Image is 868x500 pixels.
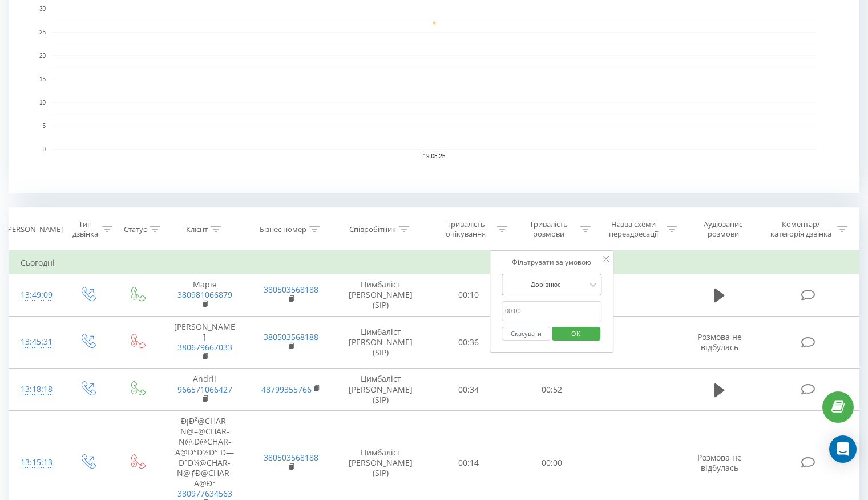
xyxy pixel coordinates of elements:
[334,274,427,317] td: Цимбаліст [PERSON_NAME] (SIP)
[39,76,46,82] text: 15
[177,289,232,300] a: 380981066879
[162,369,248,411] td: Andrii
[334,316,427,369] td: Цимбаліст [PERSON_NAME] (SIP)
[162,316,248,369] td: [PERSON_NAME]
[39,6,46,12] text: 30
[502,257,602,268] div: Фільтрувати за умовою
[334,369,427,411] td: Цимбаліст [PERSON_NAME] (SIP)
[21,451,51,474] div: 13:15:13
[5,225,63,234] div: [PERSON_NAME]
[39,53,46,59] text: 20
[427,316,510,369] td: 00:36
[260,225,306,234] div: Бізнес номер
[42,123,46,129] text: 5
[427,274,510,317] td: 00:10
[690,219,757,239] div: Аудіозапис розмови
[21,331,51,353] div: 13:45:31
[520,219,578,239] div: Тривалість розмови
[349,225,396,234] div: Співробітник
[264,452,318,463] a: 380503568188
[264,331,318,342] a: 380503568188
[604,219,664,239] div: Назва схеми переадресації
[697,452,742,473] span: Розмова не відбулась
[177,384,232,395] a: 966571066427
[162,274,248,317] td: Марія
[39,29,46,35] text: 25
[39,99,46,106] text: 10
[261,384,312,395] a: 48799355766
[21,284,51,306] div: 13:49:09
[552,327,600,341] button: OK
[423,153,446,159] text: 19.08.25
[502,327,550,341] button: Скасувати
[510,369,593,411] td: 00:52
[124,225,147,234] div: Статус
[264,284,318,295] a: 380503568188
[697,331,742,353] span: Розмова не відбулась
[560,325,592,342] span: OK
[829,435,857,463] div: Open Intercom Messenger
[502,301,602,321] input: 00:00
[72,219,99,239] div: Тип дзвінка
[438,219,495,239] div: Тривалість очікування
[42,146,46,153] text: 0
[21,378,51,401] div: 13:18:18
[177,488,232,499] a: 380977634563
[9,251,859,274] td: Сьогодні
[177,342,232,353] a: 380679667033
[186,225,208,234] div: Клієнт
[427,369,510,411] td: 00:34
[768,219,834,239] div: Коментар/категорія дзвінка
